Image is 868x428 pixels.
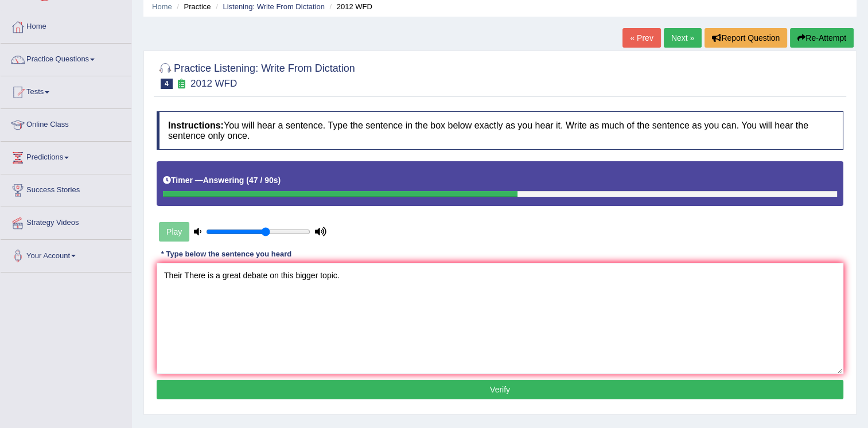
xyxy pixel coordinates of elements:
[1,109,131,138] a: Online Class
[1,207,131,236] a: Strategy Videos
[278,176,281,185] b: )
[1,11,131,40] a: Home
[190,78,237,89] small: 2012 WFD
[1,174,131,203] a: Success Stories
[1,142,131,170] a: Predictions
[223,2,325,11] a: Listening: Write From Dictation
[157,380,843,399] button: Verify
[622,28,660,48] a: « Prev
[157,111,843,150] h4: You will hear a sentence. Type the sentence in the box below exactly as you hear it. Write as muc...
[152,2,172,11] a: Home
[203,176,244,185] b: Answering
[790,28,854,48] button: Re-Attempt
[249,176,278,185] b: 47 / 90s
[174,1,211,12] li: Practice
[327,1,372,12] li: 2012 WFD
[161,79,173,89] span: 4
[704,28,787,48] button: Report Question
[1,76,131,105] a: Tests
[163,176,281,185] h5: Timer —
[1,44,131,72] a: Practice Questions
[168,120,224,130] b: Instructions:
[157,60,355,89] h2: Practice Listening: Write From Dictation
[664,28,702,48] a: Next »
[176,79,188,90] small: Exam occurring question
[157,249,296,260] div: * Type below the sentence you heard
[246,176,249,185] b: (
[1,240,131,269] a: Your Account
